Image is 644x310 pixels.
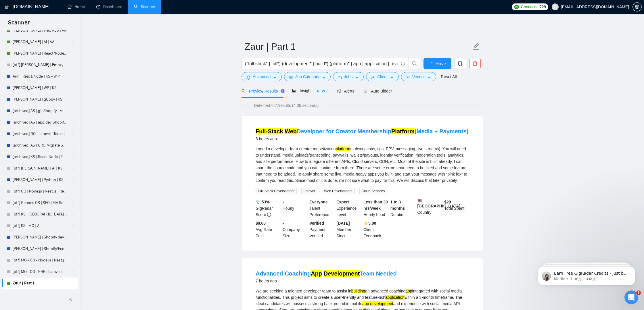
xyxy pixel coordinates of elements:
[283,200,284,204] b: -
[529,254,644,294] iframe: Intercom notifications сообщение
[370,301,393,306] mark: development
[514,5,519,9] img: upwork-logo.png
[363,89,392,93] span: Auto Bidder
[338,75,342,80] span: folder
[71,74,75,79] span: holder
[359,188,387,194] span: Cloud Services
[256,278,397,284] div: 7 hours ago
[71,235,75,240] span: holder
[322,188,355,194] span: Web Development
[351,289,365,293] mark: building
[390,200,405,211] b: 1 to 3 months
[13,220,67,232] a: [off] KS | MO | AI
[13,174,67,186] a: [PERSON_NAME] | Python | KS - WIP
[427,75,431,80] span: caret-down
[469,58,481,69] button: delete
[71,201,75,205] span: holder
[335,199,362,218] div: Experience Level
[436,60,446,67] span: Save
[71,166,75,171] span: holder
[333,72,364,81] button: folderJobscaret-down
[5,3,9,12] img: logo
[310,221,324,226] b: Verified
[13,140,67,151] a: (archived) AS | CRO|Migrate Shopify | Moroz
[390,75,394,80] span: caret-down
[71,63,75,67] span: holder
[71,189,75,194] span: holder
[553,5,557,9] span: user
[362,220,389,239] div: Client Feedback
[250,102,323,109] span: Detected 7627 results (4.36 seconds)
[241,89,246,93] span: search
[71,40,75,44] span: holder
[429,62,436,67] span: loading
[423,58,451,69] button: Save
[539,4,546,10] span: 728
[412,74,425,80] span: Vendor
[13,243,67,255] a: [PERSON_NAME] | Shopify/Ecom | KS - lower requirements
[389,199,416,218] div: Duration
[71,178,75,182] span: holder
[280,88,285,94] div: Tooltip anchor
[71,51,75,56] span: holder
[13,36,67,48] a: [PERSON_NAME] | AI | AA
[406,75,410,80] span: idcard
[71,109,75,113] span: holder
[455,58,466,69] button: copy
[409,58,420,69] button: search
[308,220,336,239] div: Payment Verified
[337,89,354,93] span: Alerts
[285,128,297,134] mark: Web
[13,266,67,278] a: [off] MO - OO - PHP | Laravel | WordPress |
[267,213,271,217] span: info-circle
[418,199,422,203] img: 🇺🇸
[632,5,642,9] a: setting
[281,220,308,239] div: Company Size
[409,61,420,66] span: search
[71,269,75,274] span: holder
[13,71,67,82] a: Ann | React/Node | KS - WIP
[13,82,67,94] a: [PERSON_NAME] | WP | KS
[13,151,67,163] a: [archived] KS | React Node | FS | [PERSON_NAME] (low average paid)
[292,89,296,93] span: area-chart
[336,147,350,151] mark: platform
[256,146,469,184] div: I need a developer for a creator monetization (subscriptions, tips, PPV, messaging, live streams)...
[362,301,369,306] mark: app
[322,75,326,80] span: caret-down
[71,132,75,136] span: holder
[444,200,451,204] b: $ 20
[256,135,468,142] div: 3 hours ago
[292,88,327,93] span: Insights
[401,62,405,66] span: info-circle
[377,74,388,80] span: Client
[256,200,270,204] b: 📡 53%
[241,89,283,93] span: Preview Results
[256,188,297,194] span: Full Stack Development
[335,220,362,239] div: Member Since
[241,72,282,81] button: settingAdvancedcaret-down
[134,4,155,9] a: searchScanner
[284,72,330,81] button: barsJob Categorycaret-down
[363,200,388,211] b: Less than 30 hrs/week
[71,281,75,286] span: holder
[13,209,67,220] a: [off] KS | [GEOGRAPHIC_DATA] | Fullstack
[68,4,85,9] a: homeHome
[71,155,75,159] span: holder
[336,221,350,226] b: [DATE]
[366,72,399,81] button: userClientcaret-down
[68,296,74,302] span: double-left
[13,197,67,209] a: [off] Generic OS | SEO | MA Semi-Strict, High Budget
[355,75,359,80] span: caret-down
[245,39,471,54] input: Scanner name...
[71,28,75,33] span: holder
[256,270,397,277] a: Advanced CoachingApp DevelopmentTeam Needed
[337,89,341,93] span: notification
[310,200,328,204] b: Everyone
[13,94,67,105] a: [PERSON_NAME] | gCopy | KS
[71,247,75,251] span: holder
[391,128,415,134] mark: Platform
[13,163,67,174] a: [off] [PERSON_NAME] | AI | KS
[441,74,457,80] a: Reset All
[401,72,436,81] button: idcardVendorcaret-down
